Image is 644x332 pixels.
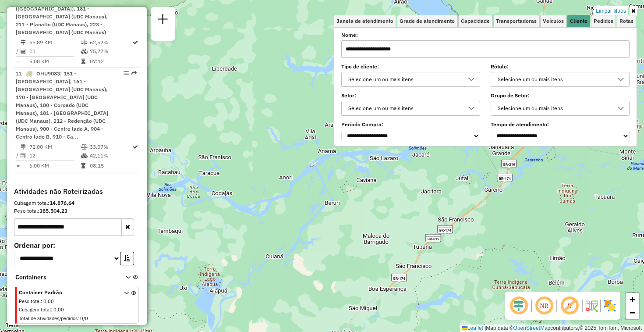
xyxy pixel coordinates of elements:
[16,47,20,56] td: /
[341,63,480,71] label: Tipo de cliente:
[400,18,455,24] span: Grade de atendimento
[513,325,551,331] a: OpenStreetMap
[508,295,529,316] span: Ocultar deslocamento
[89,151,132,160] td: 42,11%
[89,57,132,66] td: 07:12
[495,72,612,86] div: Selecione um ou mais itens
[603,299,617,313] img: Exibir/Ocultar setores
[15,273,114,282] span: Containers
[345,72,463,86] div: Selecione um ou mais itens
[36,70,60,77] span: OHU9083
[50,200,74,206] strong: 14.876,64
[16,70,108,140] span: 11 -
[19,298,41,304] span: Peso total
[594,6,628,16] a: Limpar filtros
[89,161,132,170] td: 08:15
[21,153,26,158] i: Total de Atividades
[462,325,483,331] a: Leaflet
[543,18,564,24] span: Veículos
[559,295,580,316] span: Exibir rótulo
[14,207,140,215] div: Peso total:
[133,144,138,150] i: Rota otimizada
[496,18,537,24] span: Transportadoras
[29,57,81,66] td: 5,08 KM
[29,47,81,56] td: 11
[16,151,20,160] td: /
[89,143,132,151] td: 33,07%
[491,92,630,100] label: Grupo de Setor:
[341,92,480,100] label: Setor:
[619,18,633,24] span: Rotas
[491,121,630,129] label: Tempo de atendimento:
[491,63,630,71] label: Rótulo:
[19,289,113,296] span: Container Padrão
[584,299,598,313] img: Fluxo de ruas
[131,71,137,76] em: Rota exportada
[81,59,85,64] i: Tempo total em rota
[81,49,88,54] i: % de utilização da cubagem
[630,307,635,318] span: −
[626,306,639,319] a: Zoom out
[341,121,480,129] label: Período Compra:
[630,6,637,16] a: Ocultar filtros
[81,40,88,45] i: % de utilização do peso
[21,49,26,54] i: Total de Atividades
[345,101,463,115] div: Selecione um ou mais itens
[626,293,639,306] a: Zoom in
[485,325,486,331] span: |
[21,144,26,150] i: Distância Total
[570,18,587,24] span: Cliente
[14,240,140,250] label: Ordenar por:
[341,31,630,39] label: Nome:
[89,38,132,47] td: 62,52%
[154,11,172,30] a: Nova sessão e pesquisa
[14,199,140,207] div: Cubagem total:
[16,161,20,170] td: =
[78,315,79,321] span: :
[460,325,644,332] div: Map data © contributors,© 2025 TomTom, Microsoft
[41,298,42,304] span: :
[21,40,26,45] i: Distância Total
[534,295,555,316] span: Ocultar NR
[89,47,132,56] td: 75,77%
[14,187,140,196] h4: Atividades não Roteirizadas
[19,307,51,313] span: Cubagem total
[336,18,393,24] span: Janela de atendimento
[133,40,138,45] i: Rota otimizada
[461,18,490,24] span: Capacidade
[39,207,67,214] strong: 385.504,23
[29,151,81,160] td: 12
[29,161,81,170] td: 6,00 KM
[16,70,108,140] span: | 151 - [GEOGRAPHIC_DATA], 161 - [GEOGRAPHIC_DATA] (UDC Manaus), 170 - [GEOGRAPHIC_DATA] (UDC Man...
[81,163,85,168] i: Tempo total em rota
[51,307,52,313] span: :
[495,101,612,115] div: Selecione um ou mais itens
[120,252,134,265] button: Ordem crescente
[19,315,78,321] span: Total de atividades/pedidos
[53,307,64,313] span: 0,00
[80,315,88,321] span: 0/0
[16,57,20,66] td: =
[630,294,635,305] span: +
[29,143,81,151] td: 72,00 KM
[81,153,88,158] i: % de utilização da cubagem
[81,144,88,150] i: % de utilização do peso
[124,71,129,76] em: Opções
[29,38,81,47] td: 55,89 KM
[594,18,613,24] span: Pedidos
[43,298,54,304] span: 0,00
